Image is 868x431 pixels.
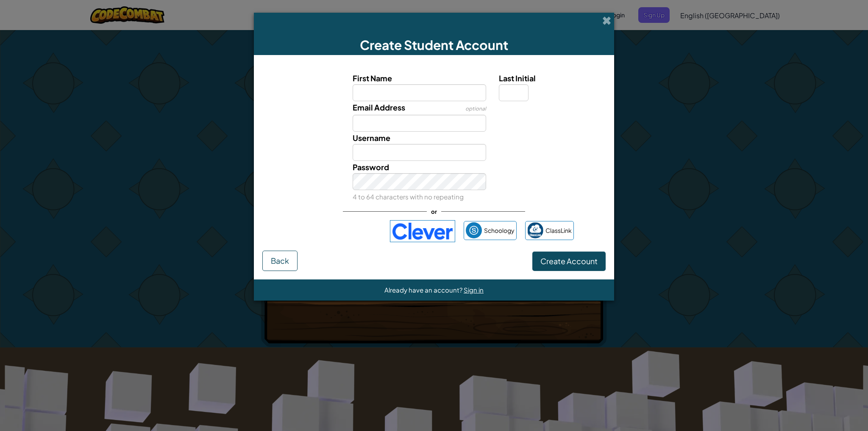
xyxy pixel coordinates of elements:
[464,286,484,294] a: Sign in
[353,162,389,172] span: Password
[290,222,386,240] iframe: Sign in with Google Button
[353,102,405,112] span: Email Address
[527,222,543,238] img: classlink-logo-small.png
[532,251,606,271] button: Create Account
[353,133,390,143] span: Username
[353,193,464,201] small: 4 to 64 characters with no repeating
[465,105,486,112] span: optional
[466,222,482,238] img: schoology.png
[427,205,441,218] span: or
[390,220,455,242] img: clever-logo-blue.png
[262,251,298,271] button: Back
[360,37,508,53] span: Create Student Account
[271,256,289,265] span: Back
[384,286,464,294] span: Already have an account?
[540,256,598,266] span: Create Account
[499,73,536,83] span: Last Initial
[484,224,515,237] span: Schoology
[353,73,392,83] span: First Name
[545,224,572,237] span: ClassLink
